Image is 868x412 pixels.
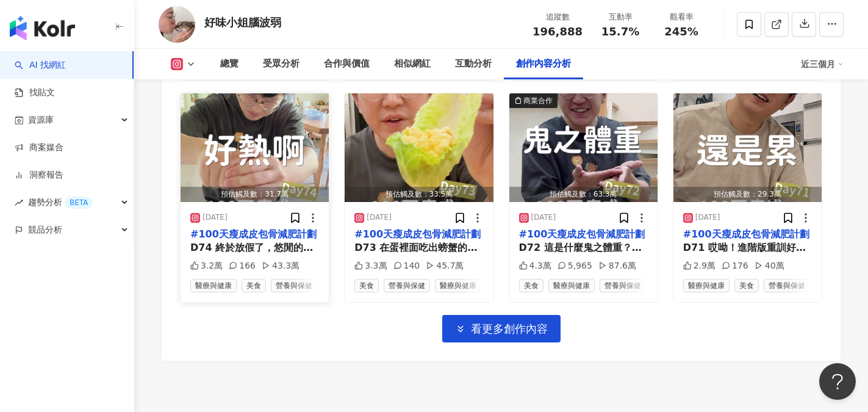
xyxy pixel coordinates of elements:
[229,260,256,272] div: 166
[509,187,658,202] div: 預估觸及數：63.3萬
[394,57,431,71] div: 相似網紅
[15,142,63,154] a: 商案媒合
[65,197,93,209] div: BETA
[15,87,55,99] a: 找貼文
[471,322,548,336] span: 看更多創作內容
[455,57,492,71] div: 互動分析
[664,26,698,38] span: 245%
[558,260,592,272] div: 5,965
[435,279,481,292] span: 醫療與健康
[755,260,784,272] div: 40萬
[181,187,329,202] div: 預估觸及數：31.7萬
[509,93,658,202] img: post-image
[242,279,266,292] span: 美食
[203,212,228,223] div: [DATE]
[683,242,807,308] span: D71 哎呦！進階版重訓好像可以喔？ 大家好我阿斷啦 這系列影片 是一個生活紀錄與實驗、挑戰 大家有減重需求 請尋求專業人士建議👍
[695,212,720,223] div: [DATE]
[345,187,493,202] div: 預估觸及數：33.5萬
[442,315,561,342] button: 看更多創作內容
[764,279,810,292] span: 營養與保健
[533,11,583,23] div: 追蹤數
[28,106,54,134] span: 資源庫
[15,169,63,181] a: 洞察報告
[683,260,716,272] div: 2.9萬
[509,93,658,202] button: 商業合作預估觸及數：63.3萬
[426,260,464,272] div: 45.7萬
[354,260,387,272] div: 3.3萬
[345,93,493,202] img: post-image
[190,279,237,292] span: 醫療與健康
[673,93,822,202] img: post-image
[190,228,317,240] mark: #100天瘦成皮包骨減肥計劃
[519,279,543,292] span: 美食
[263,57,299,71] div: 受眾分析
[384,279,430,292] span: 營養與保健
[533,25,583,38] span: 196,888
[531,212,556,223] div: [DATE]
[190,242,314,308] span: D74 終於放假了，悠閒的一天 🥹 大家好我阿斷啦 這系列影片 是一個生活紀錄與實驗、挑戰 大家有減重需求 請尋求專業人士建議👍
[15,198,23,207] span: rise
[204,15,281,30] div: 好味小姐腦波弱
[673,93,822,202] button: 預估觸及數：29.3萬
[28,216,62,244] span: 競品分析
[220,57,239,71] div: 總覽
[393,260,420,272] div: 140
[190,260,223,272] div: 3.2萬
[262,260,299,272] div: 43.3萬
[367,212,392,223] div: [DATE]
[734,279,759,292] span: 美食
[683,228,809,240] mark: #100天瘦成皮包骨減肥計劃
[15,59,66,71] a: searchAI 找網紅
[519,228,645,240] mark: #100天瘦成皮包骨減肥計劃
[658,11,705,23] div: 觀看率
[548,279,595,292] span: 醫療與健康
[801,54,844,74] div: 近三個月
[601,26,639,38] span: 15.7%
[683,279,730,292] span: 醫療與健康
[516,57,571,71] div: 創作內容分析
[598,260,636,272] div: 87.6萬
[519,260,551,272] div: 4.3萬
[354,279,379,292] span: 美食
[722,260,748,272] div: 176
[519,242,646,363] span: D72 這是什麼鬼之體重？！ 來來來，直接抽兩件小時脆脆的惡鬼下班T恤 即日起在此影片留言＋公開限動分享 7/7 抽出兩位～得獎者（在限動公布喔！） 大家好我阿斷啦 這系列影片 是一個生活紀錄與...
[523,95,553,107] div: 商業合作
[324,57,370,71] div: 合作與價值
[345,93,493,202] button: 預估觸及數：33.5萬
[28,189,93,216] span: 趨勢分析
[354,242,478,308] span: D73 在蛋裡面吃出螃蟹的味道好神啊！！ 大家好我阿斷啦 這系列影片 是一個生活紀錄與實驗、挑戰 大家有減重需求 請尋求專業人士建議👍
[673,187,822,202] div: 預估觸及數：29.3萬
[819,363,856,400] iframe: Help Scout Beacon - Open
[10,16,75,40] img: logo
[354,228,481,240] mark: #100天瘦成皮包骨減肥計劃
[271,279,317,292] span: 營養與保健
[159,6,195,43] img: KOL Avatar
[181,93,329,202] img: post-image
[181,93,329,202] button: 預估觸及數：31.7萬
[600,279,646,292] span: 營養與保健
[597,11,644,23] div: 互動率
